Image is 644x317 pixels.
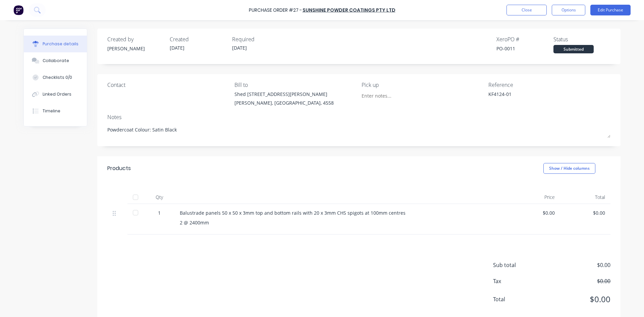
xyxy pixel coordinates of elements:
div: Status [553,35,610,43]
div: $0.00 [566,209,605,216]
div: Collaborate [43,58,69,64]
span: $0.00 [543,293,610,305]
div: Timeline [43,108,60,114]
div: Products [107,164,131,172]
div: Price [510,191,560,204]
span: $0.00 [543,277,610,285]
button: Linked Orders [24,86,87,103]
div: $0.00 [515,209,555,216]
div: Contact [107,81,229,89]
div: 1 [150,209,169,216]
span: Tax [493,277,543,285]
div: Shed [STREET_ADDRESS][PERSON_NAME] [234,91,334,98]
span: Total [493,295,543,303]
div: Notes [107,113,610,121]
span: $0.00 [543,261,610,269]
div: Purchase Order #27 - [249,7,302,14]
button: Purchase details [24,36,87,52]
div: PO-0011 [496,45,553,52]
div: Submitted [553,45,594,53]
input: Enter notes... [362,91,423,101]
button: Timeline [24,103,87,119]
textarea: KF4124-01 [488,91,572,106]
textarea: Powdercoat Colour: Satin Black [107,123,610,138]
div: Created [170,35,227,43]
div: Balustrade panels 50 x 50 x 3mm top and bottom rails with 20 x 3mm CHS spigots at 100mm centres [180,209,504,216]
div: Linked Orders [43,91,71,97]
button: Close [506,5,547,15]
a: Sunshine Powder Coatings Pty Ltd [303,7,395,13]
div: [PERSON_NAME] [107,45,164,52]
button: Show / Hide columns [543,163,595,174]
button: Edit Purchase [590,5,631,15]
div: Purchase details [43,41,78,47]
div: Created by [107,35,164,43]
span: Sub total [493,261,543,269]
button: Options [552,5,585,15]
div: 2 @ 2400mm [180,219,504,226]
div: Xero PO # [496,35,553,43]
div: Total [560,191,610,204]
button: Collaborate [24,52,87,69]
img: Factory [13,5,23,15]
div: Checklists 0/0 [43,74,72,81]
div: Bill to [234,81,357,89]
div: Qty [144,191,174,204]
div: Pick up [362,81,484,89]
div: [PERSON_NAME], [GEOGRAPHIC_DATA], 4558 [234,99,334,106]
div: Required [232,35,289,43]
div: Reference [488,81,610,89]
button: Checklists 0/0 [24,69,87,86]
